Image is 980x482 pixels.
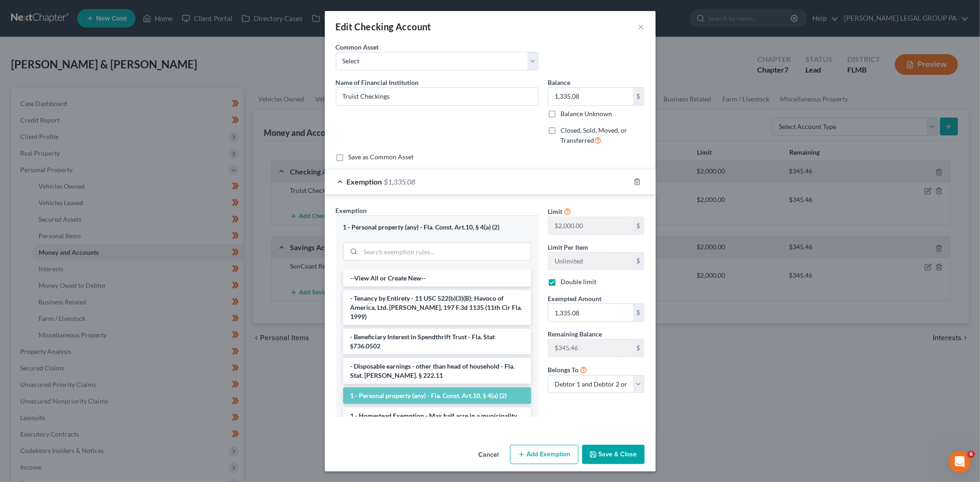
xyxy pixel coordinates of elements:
span: Belongs To [548,366,578,374]
li: 1 - Personal property (any) - Fla. Const. Art.10, § 4(a) (2) [343,387,531,404]
div: $ [633,88,644,105]
div: $ [633,339,644,357]
span: Exemption [336,207,367,214]
div: $ [633,217,644,235]
button: Save & Close [582,445,645,464]
div: $ [633,252,644,270]
div: 1 - Personal property (any) - Fla. Const. Art.10, § 4(a) (2) [343,223,531,232]
li: --View All or Create New-- [343,270,531,286]
span: Name of Financial Institution [336,78,419,86]
span: Closed, Sold, Moved, or Transferred [561,126,627,144]
input: Search exemption rules... [361,243,531,260]
input: 0.00 [548,88,633,105]
li: - Tenancy by Entirety - 11 USC 522(b)(3)(B); Havoco of America, Ltd. [PERSON_NAME], 197 F.3d 1135... [343,290,531,325]
li: - Beneficiary Interest in Spendthrift Trust - Fla. Stat §736.0502 [343,329,531,354]
li: - Disposable earnings - other than head of household - Fla. Stat. [PERSON_NAME]. § 222.11 [343,358,531,384]
div: Edit Checking Account [336,20,431,33]
span: Limit [548,207,562,215]
div: $ [633,304,644,321]
input: Enter name... [336,88,538,105]
label: Balance [548,78,570,87]
input: -- [548,339,633,357]
span: Exemption [347,177,382,186]
label: Double limit [561,277,596,286]
label: Save as Common Asset [349,152,414,162]
input: 0.00 [548,304,633,321]
input: -- [548,217,633,235]
button: × [638,21,645,32]
span: 6 [968,451,975,458]
button: Cancel [471,446,506,464]
label: Remaining Balance [548,329,602,339]
span: $1,335.08 [384,177,416,186]
button: Add Exemption [510,445,578,464]
label: Balance Unknown [561,109,612,118]
label: Common Asset [336,42,379,52]
iframe: Intercom live chat [949,451,971,473]
input: -- [548,252,633,270]
span: Exempted Amount [548,295,601,303]
li: 1 - Homestead Exemption - Max half acre in a municipality or 160 acres elsewhere - Fla. Const. Ar... [343,408,531,433]
label: Limit Per Item [548,242,588,252]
